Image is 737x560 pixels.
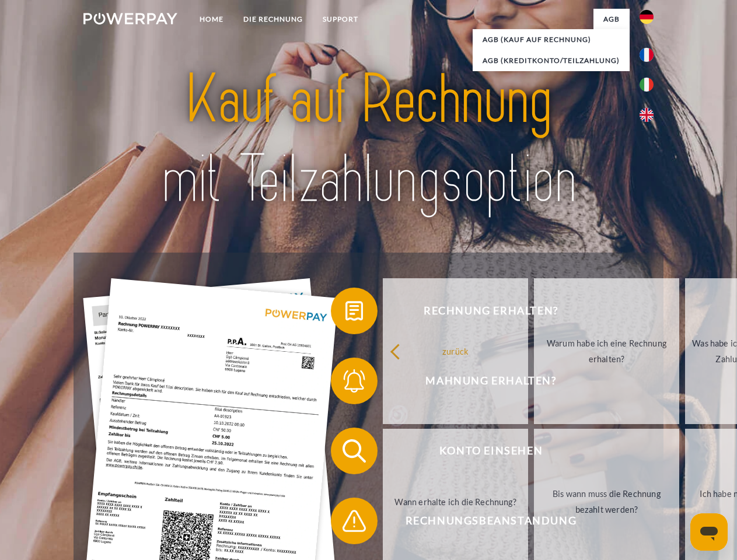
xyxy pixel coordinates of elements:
button: Konto einsehen [331,428,634,474]
a: DIE RECHNUNG [233,9,313,30]
div: Warum habe ich eine Rechnung erhalten? [541,335,672,367]
button: Rechnungsbeanstandung [331,498,634,544]
a: agb [593,9,630,30]
img: qb_warning.svg [340,506,369,535]
img: it [640,78,654,92]
img: title-powerpay_de.svg [111,56,626,223]
a: AGB (Kauf auf Rechnung) [473,29,630,50]
img: qb_search.svg [340,436,369,466]
img: qb_bill.svg [340,296,369,325]
img: de [640,10,654,24]
div: Bis wann muss die Rechnung bezahlt werden? [541,486,672,517]
a: AGB (Kreditkonto/Teilzahlung) [473,50,630,71]
a: SUPPORT [313,9,368,30]
div: zurück [390,343,521,359]
img: qb_bell.svg [340,366,369,395]
img: logo-powerpay-white.svg [83,13,177,24]
button: Mahnung erhalten? [331,358,634,404]
button: Rechnung erhalten? [331,288,634,334]
img: fr [640,48,654,62]
img: en [640,108,654,122]
div: Wann erhalte ich die Rechnung? [390,494,521,509]
a: Home [190,9,233,30]
iframe: Schaltfläche zum Öffnen des Messaging-Fensters [690,513,728,551]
